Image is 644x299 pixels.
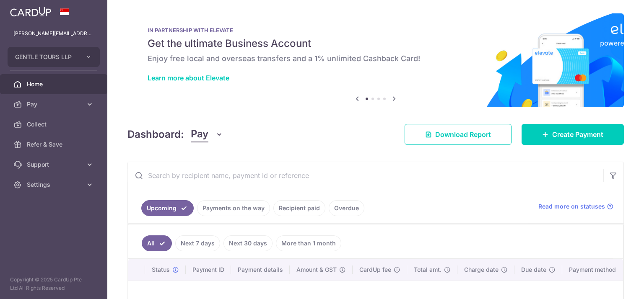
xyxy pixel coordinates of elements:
[552,129,603,139] span: Create Payment
[8,47,100,67] button: GENTLE TOURS LLP
[435,129,491,139] span: Download Report
[296,265,337,274] span: Amount & GST
[27,140,82,149] span: Refer & Save
[152,265,170,274] span: Status
[15,53,77,61] span: GENTLE TOURS LLP
[522,124,624,145] a: Create Payment
[197,200,270,216] a: Payments on the way
[359,265,391,274] span: CardUp fee
[148,37,604,50] h5: Get the ultimate Business Account
[231,259,290,281] th: Payment details
[141,200,194,216] a: Upcoming
[562,259,626,281] th: Payment method
[191,126,208,142] span: Pay
[127,13,624,107] img: Renovation banner
[127,127,184,142] h4: Dashboard:
[538,202,613,211] a: Read more on statuses
[223,235,273,251] a: Next 30 days
[27,180,82,189] span: Settings
[538,202,605,211] span: Read more on statuses
[148,74,229,82] a: Learn more about Elevate
[276,235,341,251] a: More than 1 month
[27,80,82,88] span: Home
[148,27,604,34] p: IN PARTNERSHIP WITH ELEVATE
[273,200,325,216] a: Recipient paid
[27,120,82,129] span: Collect
[191,126,223,142] button: Pay
[10,7,51,17] img: CardUp
[27,160,82,169] span: Support
[142,235,172,251] a: All
[414,265,441,274] span: Total amt.
[521,265,546,274] span: Due date
[175,235,220,251] a: Next 7 days
[13,29,94,38] p: [PERSON_NAME][EMAIL_ADDRESS][DOMAIN_NAME]
[405,124,512,145] a: Download Report
[186,259,231,281] th: Payment ID
[148,54,604,64] h6: Enjoy free local and overseas transfers and a 1% unlimited Cashback Card!
[27,100,82,108] span: Pay
[128,162,603,189] input: Search by recipient name, payment id or reference
[464,265,499,274] span: Charge date
[329,200,364,216] a: Overdue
